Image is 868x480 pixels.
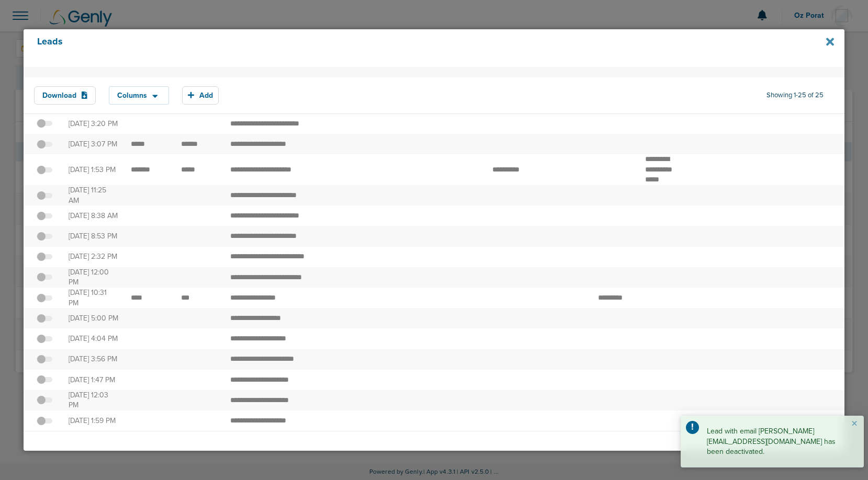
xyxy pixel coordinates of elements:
[62,134,125,154] td: [DATE] 3:07 PM
[62,288,125,308] td: [DATE] 10:31 PM
[62,328,125,349] td: [DATE] 4:04 PM
[62,154,125,185] td: [DATE] 1:53 PM
[62,370,125,390] td: [DATE] 1:47 PM
[62,410,125,431] td: [DATE] 1:59 PM
[766,91,824,100] span: Showing 1-25 of 25
[62,308,125,328] td: [DATE] 5:00 PM
[681,416,864,467] div: Lead with email [PERSON_NAME][EMAIL_ADDRESS][DOMAIN_NAME] has been deactivated.
[34,86,96,105] button: Download
[62,113,125,134] td: [DATE] 3:20 PM
[62,185,125,205] td: [DATE] 11:25 AM
[62,267,125,288] td: [DATE] 12:00 PM
[199,91,213,100] span: Add
[851,418,858,430] button: Close
[182,86,219,105] button: Add
[62,349,125,370] td: [DATE] 3:56 PM
[62,390,125,410] td: [DATE] 12:03 PM
[37,36,754,60] h4: Leads
[62,226,125,246] td: [DATE] 8:53 PM
[62,247,125,267] td: [DATE] 2:32 PM
[117,92,147,99] span: Columns
[62,205,125,226] td: [DATE] 8:38 AM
